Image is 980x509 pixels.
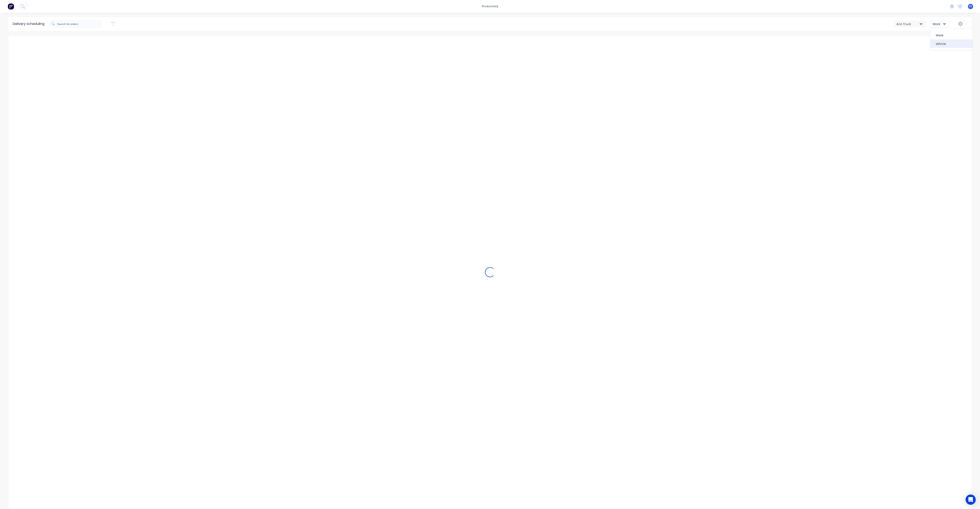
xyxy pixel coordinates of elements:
[8,3,14,10] img: Factory
[969,4,972,8] span: F1
[930,31,973,39] div: Week
[930,20,949,28] button: Week
[930,39,973,48] div: Vehicle
[933,22,945,26] div: Week
[896,22,920,26] div: ACA Truck
[57,20,102,28] input: Search for orders
[966,495,976,505] div: Open Intercom Messenger
[894,21,926,27] button: ACA Truck
[480,3,500,10] div: productivity
[9,17,49,31] div: Delivery scheduling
